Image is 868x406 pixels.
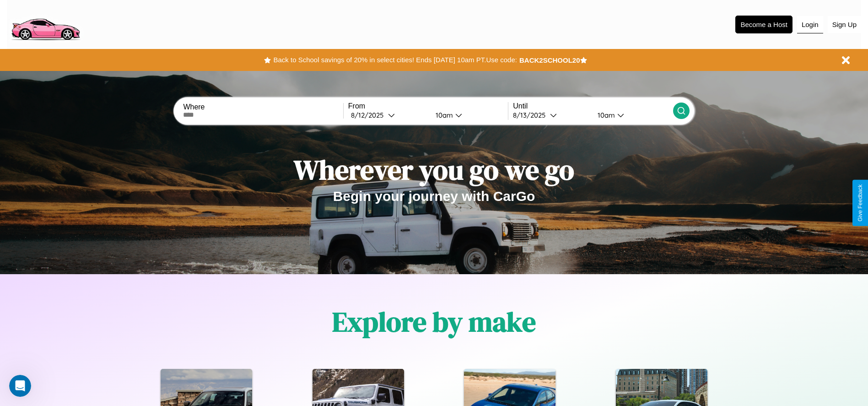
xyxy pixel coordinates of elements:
div: 10am [593,111,617,119]
button: Back to School savings of 20% in select cities! Ends [DATE] 10am PT.Use code: [271,54,519,66]
button: Login [797,16,823,33]
div: 8 / 13 / 2025 [513,111,550,119]
button: 8/12/2025 [348,110,428,120]
b: BACK2SCHOOL20 [519,56,580,64]
div: 10am [431,111,455,119]
img: logo [7,5,84,43]
button: 10am [590,110,673,120]
div: 8 / 12 / 2025 [351,111,388,119]
button: Sign Up [828,16,861,33]
iframe: Intercom live chat [9,375,31,397]
label: Where [183,103,343,111]
label: From [348,102,508,110]
label: Until [513,102,673,110]
button: 10am [428,110,508,120]
button: Become a Host [735,16,793,33]
h1: Explore by make [332,303,536,341]
div: Give Feedback [857,184,863,222]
